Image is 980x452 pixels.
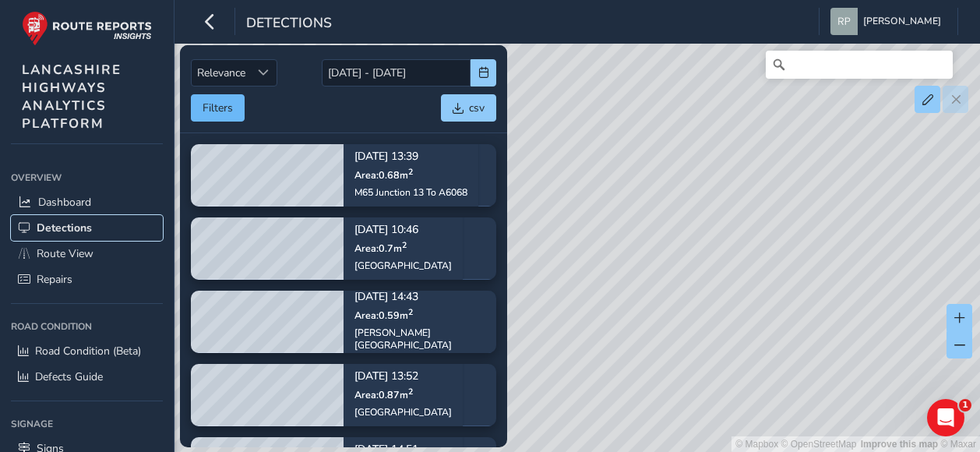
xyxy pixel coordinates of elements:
[927,399,964,436] iframe: Intercom live chat
[354,291,485,302] p: [DATE] 14:43
[35,344,141,358] span: Road Condition (Beta)
[354,260,452,272] div: [GEOGRAPHIC_DATA]
[766,51,953,79] input: Search
[354,151,467,162] p: [DATE] 13:39
[354,327,485,351] div: [PERSON_NAME][GEOGRAPHIC_DATA]
[37,272,72,287] span: Repairs
[35,369,103,384] span: Defects Guide
[251,60,277,86] div: Sort by Date
[402,238,407,250] sup: 2
[191,94,245,122] button: Filters
[354,406,452,418] div: [GEOGRAPHIC_DATA]
[863,8,941,35] span: [PERSON_NAME]
[408,305,413,317] sup: 2
[37,221,92,235] span: Detections
[11,267,163,292] a: Repairs
[354,242,407,255] span: Area: 0.7 m
[11,215,163,241] a: Detections
[830,8,947,35] button: [PERSON_NAME]
[37,246,93,261] span: Route View
[354,186,467,199] div: M65 Junction 13 To A6068
[354,309,413,322] span: Area: 0.59 m
[192,60,251,86] span: Relevance
[354,224,452,235] p: [DATE] 10:46
[11,189,163,215] a: Dashboard
[11,364,163,390] a: Defects Guide
[22,61,122,132] span: LANCASHIRE HIGHWAYS ANALYTICS PLATFORM
[354,168,413,182] span: Area: 0.68 m
[441,94,496,122] button: csv
[246,13,332,35] span: Detections
[354,371,452,382] p: [DATE] 13:52
[469,101,485,115] span: csv
[22,11,152,46] img: rr logo
[11,338,163,364] a: Road Condition (Beta)
[11,241,163,267] a: Route View
[830,8,858,35] img: diamond-layout
[11,166,163,189] div: Overview
[38,195,91,210] span: Dashboard
[408,165,413,177] sup: 2
[11,412,163,436] div: Signage
[959,399,971,411] span: 1
[408,385,413,397] sup: 2
[354,388,413,401] span: Area: 0.87 m
[11,315,163,338] div: Road Condition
